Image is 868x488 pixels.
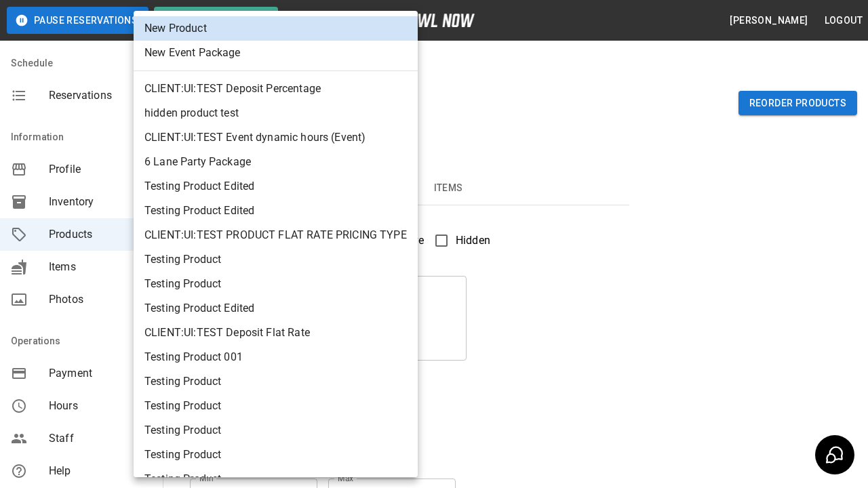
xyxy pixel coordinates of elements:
li: Testing Product [134,418,418,443]
li: Testing Product [134,443,418,467]
li: Testing Product Edited [134,199,418,223]
li: Testing Product Edited [134,174,418,199]
li: CLIENT:UI:TEST Deposit Flat Rate [134,321,418,345]
li: Testing Product [134,247,418,272]
li: hidden product test [134,101,418,125]
li: CLIENT:UI:TEST PRODUCT FLAT RATE PRICING TYPE [134,223,418,247]
li: CLIENT:UI:TEST Deposit Percentage [134,77,418,101]
li: 6 Lane Party Package [134,150,418,174]
li: Testing Product 001 [134,345,418,369]
li: Testing Product [134,272,418,296]
li: New Event Package [134,41,418,65]
li: Testing Product [134,369,418,394]
li: CLIENT:UI:TEST Event dynamic hours (Event) [134,125,418,150]
li: Testing Product [134,394,418,418]
li: New Product [134,16,418,41]
li: Testing Product Edited [134,296,418,321]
